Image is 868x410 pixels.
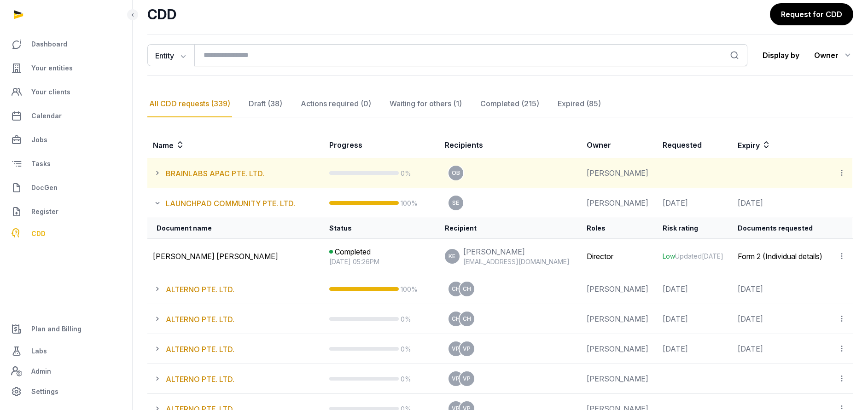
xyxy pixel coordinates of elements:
[7,362,125,381] a: Admin
[299,91,373,117] div: Actions required (0)
[581,158,657,188] td: [PERSON_NAME]
[147,91,853,117] nav: Tabs
[581,334,657,364] td: [PERSON_NAME]
[7,177,125,199] a: DocGen
[738,251,827,262] div: Form 2 (Individual details)
[401,285,418,293] span: 100%
[166,285,234,294] a: ALTERNO PTE. LTD.
[31,39,67,50] span: Dashboard
[452,200,459,206] span: SE
[463,286,471,292] span: CH
[663,252,727,261] div: Updated
[7,129,125,151] a: Jobs
[329,257,434,266] span: [DATE] 05:26PM
[439,132,581,158] th: Recipients
[31,323,82,335] span: Plan and Billing
[463,346,471,352] span: VP
[732,274,832,304] td: [DATE]
[401,169,411,177] span: 0%
[463,247,525,256] span: [PERSON_NAME]
[7,318,125,340] a: Plan and Billing
[463,376,471,381] span: VP
[581,364,657,394] td: [PERSON_NAME]
[581,132,657,158] th: Owner
[657,304,732,334] td: [DATE]
[247,91,284,117] div: Draft (38)
[657,334,732,364] td: [DATE]
[452,316,460,322] span: CH
[401,375,411,383] span: 0%
[31,228,46,239] span: CDD
[663,252,675,260] span: Low
[31,386,58,397] span: Settings
[166,199,295,208] a: LAUNCHPAD COMMUNITY PTE. LTD.
[452,346,460,352] span: VP
[147,91,232,117] div: All CDD requests (339)
[657,274,732,304] td: [DATE]
[31,206,58,217] span: Register
[31,182,58,193] span: DocGen
[702,252,723,260] span: [DATE]
[581,304,657,334] td: [PERSON_NAME]
[401,199,418,207] span: 100%
[7,340,125,362] a: Labs
[478,91,541,117] div: Completed (215)
[31,366,51,377] span: Admin
[31,134,47,145] span: Jobs
[7,33,125,55] a: Dashboard
[7,153,125,175] a: Tasks
[657,188,732,218] td: [DATE]
[581,188,657,218] td: [PERSON_NAME]
[7,201,125,223] a: Register
[166,315,234,324] a: ALTERNO PTE. LTD.
[452,376,460,381] span: VP
[7,81,125,103] a: Your clients
[7,225,125,243] a: CDD
[7,57,125,79] a: Your entities
[166,375,234,384] a: ALTERNO PTE. LTD.
[581,239,657,274] td: Director
[31,158,51,169] span: Tasks
[153,252,278,261] span: [PERSON_NAME] [PERSON_NAME]
[814,48,853,63] div: Owner
[463,316,471,322] span: CH
[452,170,460,176] span: OB
[401,345,411,353] span: 0%
[732,132,852,158] th: Expiry
[657,218,732,239] th: Risk rating
[31,110,62,121] span: Calendar
[439,218,581,239] th: Recipient
[732,188,832,218] td: [DATE]
[581,274,657,304] td: [PERSON_NAME]
[166,345,234,354] a: ALTERNO PTE. LTD.
[31,63,73,74] span: Your entities
[7,381,125,403] a: Settings
[463,257,570,266] span: [EMAIL_ADDRESS][DOMAIN_NAME]
[452,286,460,292] span: CH
[335,246,371,257] span: Completed
[147,132,324,158] th: Name
[7,105,125,127] a: Calendar
[449,254,455,259] span: KE
[401,315,411,323] span: 0%
[147,44,194,66] button: Entity
[147,6,770,23] h2: CDD
[732,334,832,364] td: [DATE]
[388,91,464,117] div: Waiting for others (1)
[657,132,732,158] th: Requested
[770,3,853,25] a: Request for CDD
[556,91,603,117] div: Expired (85)
[324,218,439,239] th: Status
[324,132,439,158] th: Progress
[31,346,47,357] span: Labs
[147,218,324,239] th: Document name
[732,304,832,334] td: [DATE]
[166,169,264,178] a: BRAINLABS APAC PTE. LTD.
[31,87,70,98] span: Your clients
[763,48,799,63] p: Display by
[581,218,657,239] th: Roles
[732,218,832,239] th: Documents requested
